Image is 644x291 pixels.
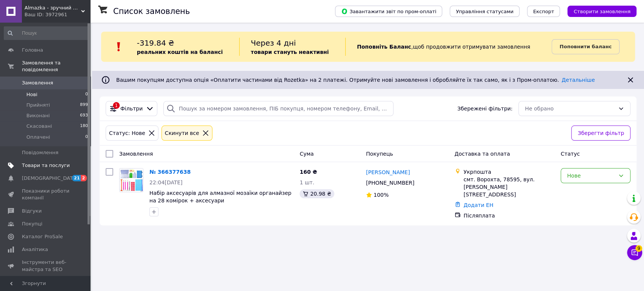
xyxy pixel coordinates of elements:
div: Укрпошта [464,168,555,176]
span: Інструменти веб-майстра та SEO [22,259,70,273]
span: 2 [81,175,87,181]
span: 100% [373,192,389,198]
div: 20.98 ₴ [300,189,334,198]
span: Експорт [533,9,554,14]
button: Зберегти фільтр [571,126,630,141]
span: Замовлення [119,151,153,157]
span: Аналітика [22,246,48,253]
div: Статус: Нове [108,129,147,137]
span: Вашим покупцям доступна опція «Оплатити частинами від Rozetka» на 2 платежі. Отримуйте нові замов... [116,77,595,83]
div: , щоб продовжити отримувати замовлення [345,38,552,56]
span: 180 [80,123,88,130]
a: Поповнити баланс [552,39,619,54]
span: 21 [72,175,81,181]
span: Покупці [22,221,42,227]
a: Додати ЕН [464,202,493,208]
span: Повідомлення [22,149,58,156]
span: Статус [561,151,580,157]
button: Створити замовлення [567,6,636,17]
span: 160 ₴ [300,169,317,175]
span: 693 [80,112,88,119]
span: Прийняті [26,102,50,109]
span: Виконані [26,112,50,119]
span: 0 [85,134,88,141]
span: Замовлення [22,80,53,86]
div: Післяплата [464,212,555,219]
span: Оплачені [26,134,50,141]
span: 899 [80,102,88,109]
img: :exclamation: [113,41,124,52]
span: Через 4 дні [251,38,296,47]
button: Експорт [527,6,560,17]
span: Покупець [366,151,393,157]
span: Відгуки [22,208,41,214]
a: Детальніше [562,77,595,83]
span: Завантажити звіт по пром-оплаті [341,8,436,15]
a: № 366377638 [149,169,191,175]
span: Almazka - зручний шоппінг [25,5,81,11]
span: Створити замовлення [573,9,630,14]
span: Показники роботи компанії [22,188,70,201]
span: -319.84 ₴ [137,38,174,47]
div: Cкинути все [163,129,201,137]
b: Поповнити баланс [559,44,612,49]
span: [DEMOGRAPHIC_DATA] [22,175,78,182]
span: 9 [635,245,642,252]
button: Управління статусами [450,6,520,17]
a: Фото товару [119,168,143,192]
b: Поповніть Баланс [357,44,411,50]
button: Завантажити звіт по пром-оплаті [335,6,442,17]
span: Фільтри [120,105,143,112]
a: Набір аксесуарів для алмазної мозаїки органайзер на 28 комірок + аксесуари [149,190,291,204]
div: Не обрано [525,104,615,113]
span: Скасовані [26,123,52,130]
button: Чат з покупцем9 [627,245,642,260]
span: Управління статусами [456,9,513,14]
div: Нове [567,172,615,180]
img: Фото товару [120,168,143,192]
span: 0 [85,91,88,98]
span: Замовлення та повідомлення [22,60,91,73]
span: 22:04[DATE] [149,179,183,185]
input: Пошук [4,26,89,40]
span: Головна [22,47,43,54]
span: Товари та послуги [22,162,70,169]
span: Доставка та оплата [455,151,510,157]
span: Каталог ProSale [22,233,63,240]
span: Зберегти фільтр [578,129,624,137]
b: товари стануть неактивні [251,49,329,55]
h1: Список замовлень [113,7,190,16]
span: Нові [26,91,37,98]
a: [PERSON_NAME] [366,168,410,176]
div: [PHONE_NUMBER] [364,178,416,188]
input: Пошук за номером замовлення, ПІБ покупця, номером телефону, Email, номером накладної [163,101,393,116]
b: реальних коштів на балансі [137,49,223,55]
span: Збережені фільтри: [457,105,512,112]
span: 1 шт. [300,179,314,185]
div: смт. Ворохта, 78595, вул. [PERSON_NAME][STREET_ADDRESS] [464,176,555,198]
div: Ваш ID: 3972961 [25,11,91,18]
span: Cума [300,151,314,157]
a: Створити замовлення [560,8,636,14]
